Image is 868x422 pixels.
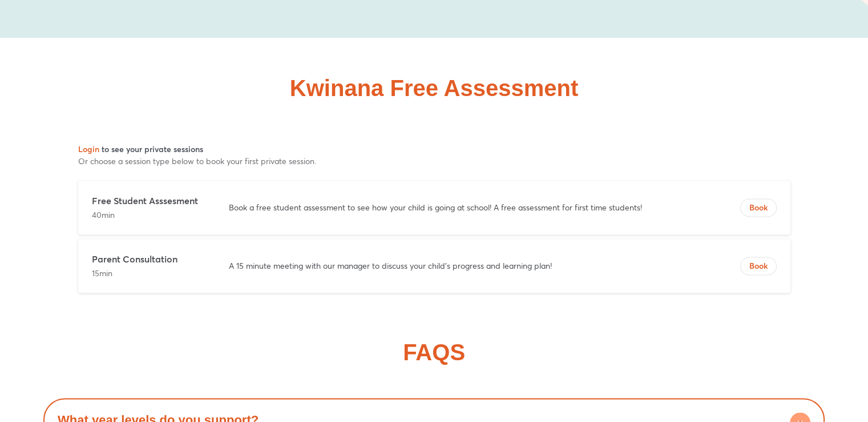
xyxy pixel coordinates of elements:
[678,293,868,422] iframe: Chat Widget
[290,77,578,99] h2: Kwinana Free Assessment
[403,341,465,364] h2: FAQS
